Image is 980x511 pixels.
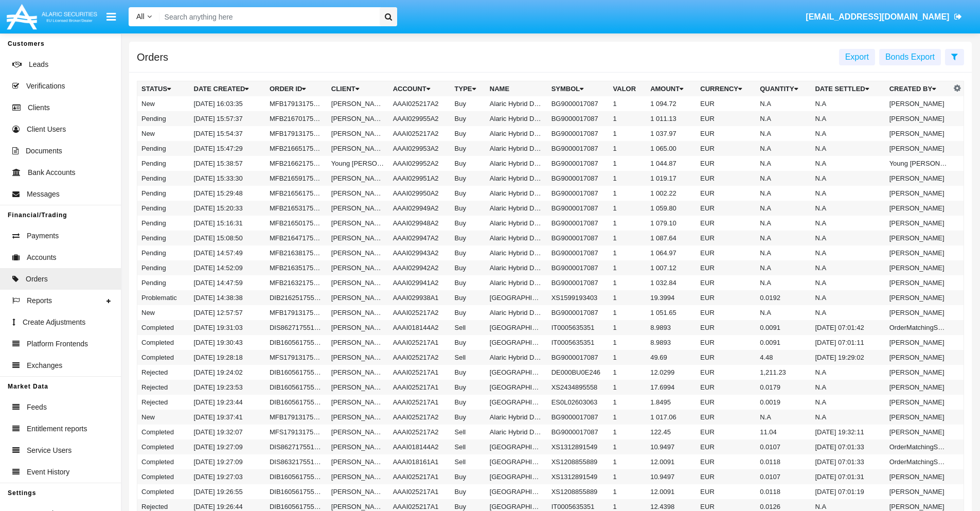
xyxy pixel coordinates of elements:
[451,126,486,141] td: Buy
[265,350,327,365] td: MFS179131755199698594
[756,171,811,186] td: N.A
[27,189,60,200] span: Messages
[609,126,647,141] td: 1
[389,111,451,126] td: AAAI029955A2
[696,96,756,111] td: EUR
[486,320,547,335] td: [GEOGRAPHIC_DATA] - [DATE]
[609,81,647,97] th: Valor
[137,111,190,126] td: Pending
[696,350,756,365] td: EUR
[27,360,62,371] span: Exchanges
[885,260,951,275] td: [PERSON_NAME]
[885,231,951,245] td: [PERSON_NAME]
[696,201,756,216] td: EUR
[486,111,547,126] td: Alaric Hybrid Deposit Fund
[696,320,756,335] td: EUR
[811,350,885,365] td: [DATE] 19:29:02
[451,335,486,350] td: Buy
[23,317,85,328] span: Create Adjustments
[609,260,647,275] td: 1
[756,305,811,320] td: N.A
[265,335,327,350] td: DIB160561755199843686
[811,156,885,171] td: N.A
[646,96,696,111] td: 1 094.72
[756,245,811,260] td: N.A
[696,245,756,260] td: EUR
[885,320,951,335] td: OrderMatchingService
[696,111,756,126] td: EUR
[879,49,941,65] button: Bonds Export
[486,350,547,365] td: Alaric Hybrid Deposit Fund
[159,7,376,26] input: Search
[756,111,811,126] td: N.A
[486,335,547,350] td: [GEOGRAPHIC_DATA] - [DATE]
[389,245,451,260] td: AAAI029943A2
[811,96,885,111] td: N.A
[609,275,647,290] td: 1
[811,231,885,245] td: N.A
[389,231,451,245] td: AAAI029947A2
[646,335,696,350] td: 8.9893
[265,156,327,171] td: MFB216621755272337256
[451,216,486,231] td: Buy
[26,81,65,92] span: Verifications
[190,260,265,275] td: [DATE] 14:52:09
[27,231,59,241] span: Payments
[137,156,190,171] td: Pending
[327,290,389,305] td: [PERSON_NAME]
[646,141,696,156] td: 1 065.00
[451,290,486,305] td: Buy
[389,186,451,201] td: AAAI029950A2
[486,81,547,97] th: Name
[327,126,389,141] td: [PERSON_NAME]
[756,96,811,111] td: N.A
[609,156,647,171] td: 1
[190,320,265,335] td: [DATE] 19:31:03
[327,260,389,275] td: [PERSON_NAME]
[696,290,756,305] td: EUR
[885,186,951,201] td: [PERSON_NAME]
[696,141,756,156] td: EUR
[389,126,451,141] td: AAAI025217A2
[451,111,486,126] td: Buy
[29,59,48,70] span: Leads
[190,111,265,126] td: [DATE] 15:57:37
[547,141,609,156] td: BG9000017087
[756,216,811,231] td: N.A
[137,216,190,231] td: Pending
[609,320,647,335] td: 1
[756,186,811,201] td: N.A
[646,320,696,335] td: 8.9893
[137,186,190,201] td: Pending
[696,231,756,245] td: EUR
[389,201,451,216] td: AAAI029949A2
[885,335,951,350] td: [PERSON_NAME]
[811,111,885,126] td: N.A
[696,335,756,350] td: EUR
[646,260,696,275] td: 1 007.12
[756,231,811,245] td: N.A
[885,81,951,97] th: Created By
[486,171,547,186] td: Alaric Hybrid Deposit Fund
[451,171,486,186] td: Buy
[451,320,486,335] td: Sell
[885,275,951,290] td: [PERSON_NAME]
[389,305,451,320] td: AAAI025217A2
[265,111,327,126] td: MFB216701755273457925
[547,126,609,141] td: BG9000017087
[486,186,547,201] td: Alaric Hybrid Deposit Fund
[646,81,696,97] th: Amount
[547,231,609,245] td: BG9000017087
[646,111,696,126] td: 1 011.13
[190,365,265,380] td: [DATE] 19:24:02
[696,171,756,186] td: EUR
[609,335,647,350] td: 1
[806,12,949,21] span: [EMAIL_ADDRESS][DOMAIN_NAME]
[327,305,389,320] td: [PERSON_NAME]
[327,156,389,171] td: Young [PERSON_NAME]
[190,141,265,156] td: [DATE] 15:47:29
[327,201,389,216] td: [PERSON_NAME]
[756,350,811,365] td: 4.48
[136,12,145,21] span: All
[486,290,547,305] td: [GEOGRAPHIC_DATA] - [DATE]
